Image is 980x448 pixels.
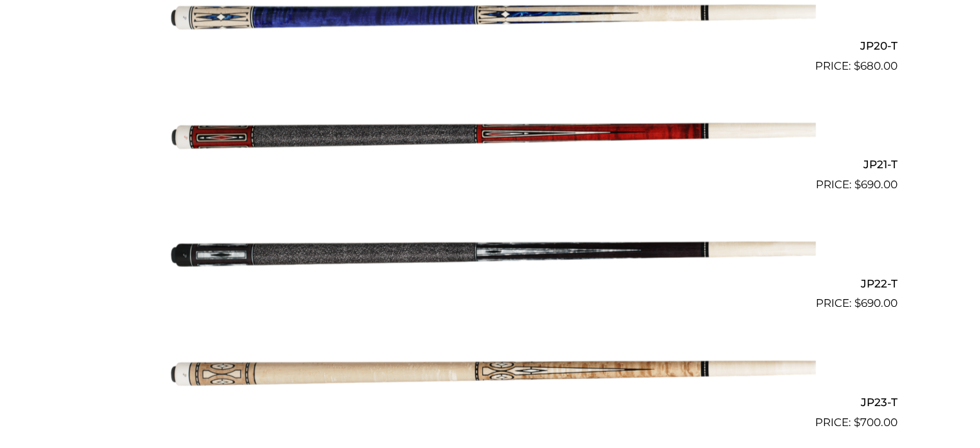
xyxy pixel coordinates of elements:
[854,178,898,191] bdi: 690.00
[854,416,898,429] bdi: 700.00
[854,59,898,72] bdi: 680.00
[165,199,816,307] img: JP22-T
[854,59,860,72] span: $
[854,297,898,309] bdi: 690.00
[83,199,898,312] a: JP22-T $690.00
[83,34,898,57] h2: JP20-T
[854,416,860,429] span: $
[83,80,898,193] a: JP21-T $690.00
[83,153,898,177] h2: JP21-T
[854,297,861,309] span: $
[854,178,861,191] span: $
[83,317,898,431] a: JP23-T $700.00
[165,80,816,188] img: JP21-T
[83,271,898,295] h2: JP22-T
[83,390,898,414] h2: JP23-T
[165,317,816,425] img: JP23-T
